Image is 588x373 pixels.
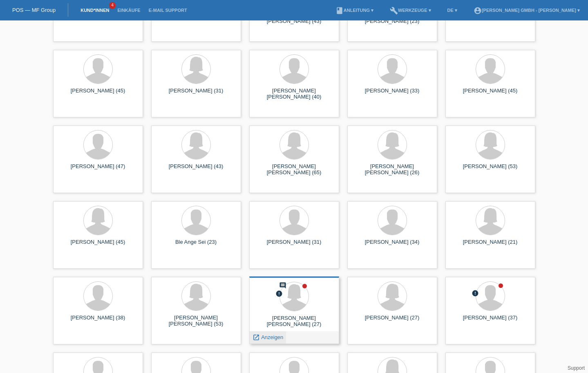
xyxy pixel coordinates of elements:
i: comment [279,282,286,289]
a: DE ▾ [443,8,461,13]
div: Unbestätigt, in Bearbeitung [472,290,479,298]
a: POS — MF Group [12,7,56,13]
div: [PERSON_NAME] (45) [60,88,136,101]
div: Neuer Kommentar [279,282,286,290]
i: launch [253,334,260,341]
div: [PERSON_NAME] (31) [256,239,333,252]
i: error [472,290,479,297]
div: [PERSON_NAME] (38) [60,315,136,328]
a: Kund*innen [76,8,113,13]
a: Einkäufe [113,8,144,13]
div: [PERSON_NAME] (27) [354,315,431,328]
div: [PERSON_NAME] [PERSON_NAME] (53) [158,315,235,328]
a: Support [568,365,585,371]
div: [PERSON_NAME] [PERSON_NAME] (27) [256,315,333,328]
span: Anzeigen [261,334,283,340]
a: bookAnleitung ▾ [331,8,378,13]
div: Zurückgewiesen [275,290,283,299]
a: E-Mail Support [145,8,191,13]
div: [PERSON_NAME] (21) [452,239,529,252]
div: [PERSON_NAME] (45) [60,239,136,252]
a: account_circle[PERSON_NAME] GmbH - [PERSON_NAME] ▾ [470,8,584,13]
i: book [335,7,344,15]
i: build [390,7,398,15]
div: Ble Ange Sei (23) [158,239,235,252]
div: [PERSON_NAME] (45) [452,88,529,101]
div: [PERSON_NAME] [PERSON_NAME] (26) [354,163,431,176]
div: [PERSON_NAME] [PERSON_NAME] (65) [256,163,333,176]
div: [PERSON_NAME] (31) [158,88,235,101]
span: 4 [109,2,116,9]
div: [PERSON_NAME] (33) [354,88,431,101]
div: [PERSON_NAME] (34) [354,239,431,252]
div: [PERSON_NAME] (37) [452,315,529,328]
i: error [275,290,283,297]
a: launch Anzeigen [253,334,284,340]
a: buildWerkzeuge ▾ [386,8,435,13]
div: [PERSON_NAME] (47) [60,163,136,176]
div: [PERSON_NAME] (53) [452,163,529,176]
div: [PERSON_NAME] [PERSON_NAME] (40) [256,88,333,101]
i: account_circle [474,7,482,15]
div: [PERSON_NAME] (43) [158,163,235,176]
